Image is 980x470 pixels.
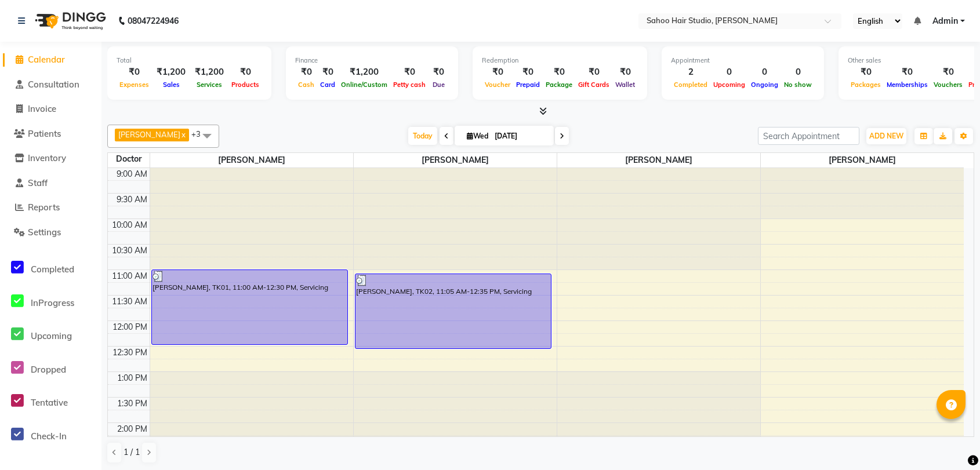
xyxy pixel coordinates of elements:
[3,127,99,141] a: Patients
[884,65,931,79] div: ₹0
[931,424,968,458] iframe: chat widget
[338,65,390,79] div: ₹1,200
[118,130,180,139] span: [PERSON_NAME]
[575,65,612,79] div: ₹0
[110,219,150,231] div: 10:00 AM
[110,296,150,308] div: 11:30 AM
[295,65,317,79] div: ₹0
[758,127,859,145] input: Search Appointment
[3,103,99,116] a: Invoice
[671,81,710,89] span: Completed
[557,153,760,167] span: [PERSON_NAME]
[430,81,448,89] span: Due
[30,5,109,37] img: logo
[115,423,150,435] div: 2:00 PM
[28,177,48,188] span: Staff
[28,227,61,238] span: Settings
[3,152,99,165] a: Inventory
[110,245,150,257] div: 10:30 AM
[110,270,150,282] div: 11:00 AM
[612,81,638,89] span: Wallet
[781,65,815,79] div: 0
[228,65,262,79] div: ₹0
[110,321,150,333] div: 12:00 PM
[513,81,543,89] span: Prepaid
[228,81,262,89] span: Products
[575,81,612,89] span: Gift Cards
[866,128,906,144] button: ADD NEW
[848,81,884,89] span: Packages
[31,264,74,275] span: Completed
[190,65,228,79] div: ₹1,200
[408,127,437,145] span: Today
[31,397,68,408] span: Tentative
[31,330,72,341] span: Upcoming
[31,364,66,375] span: Dropped
[28,128,61,139] span: Patients
[884,81,931,89] span: Memberships
[317,81,338,89] span: Card
[115,398,150,410] div: 1:30 PM
[3,78,99,92] a: Consultation
[28,152,66,163] span: Inventory
[150,153,353,167] span: [PERSON_NAME]
[3,53,99,67] a: Calendar
[114,194,150,206] div: 9:30 AM
[180,130,186,139] a: x
[710,65,748,79] div: 0
[390,81,429,89] span: Petty cash
[355,274,551,348] div: [PERSON_NAME], TK02, 11:05 AM-12:35 PM, Servicing
[869,132,903,140] span: ADD NEW
[748,65,781,79] div: 0
[152,65,190,79] div: ₹1,200
[3,177,99,190] a: Staff
[194,81,225,89] span: Services
[748,81,781,89] span: Ongoing
[28,103,56,114] span: Invoice
[28,54,65,65] span: Calendar
[543,81,575,89] span: Package
[429,65,449,79] div: ₹0
[543,65,575,79] div: ₹0
[31,297,74,308] span: InProgress
[761,153,964,167] span: [PERSON_NAME]
[117,56,262,65] div: Total
[491,127,549,145] input: 2025-09-03
[482,65,513,79] div: ₹0
[482,81,513,89] span: Voucher
[338,81,390,89] span: Online/Custom
[710,81,748,89] span: Upcoming
[3,201,99,214] a: Reports
[295,56,449,65] div: Finance
[28,79,79,90] span: Consultation
[115,372,150,384] div: 1:00 PM
[3,226,99,239] a: Settings
[671,65,710,79] div: 2
[390,65,429,79] div: ₹0
[114,168,150,180] div: 9:00 AM
[513,65,543,79] div: ₹0
[848,65,884,79] div: ₹0
[317,65,338,79] div: ₹0
[781,81,815,89] span: No show
[152,270,347,344] div: [PERSON_NAME], TK01, 11:00 AM-12:30 PM, Servicing
[110,347,150,359] div: 12:30 PM
[464,132,491,140] span: Wed
[931,81,966,89] span: Vouchers
[931,65,966,79] div: ₹0
[124,446,140,458] span: 1 / 1
[612,65,638,79] div: ₹0
[28,202,60,213] span: Reports
[160,81,183,89] span: Sales
[482,56,638,65] div: Redemption
[295,81,317,89] span: Cash
[108,153,150,165] div: Doctor
[932,15,958,27] span: Admin
[31,431,67,442] span: Check-In
[128,5,179,37] b: 08047224946
[671,56,815,65] div: Appointment
[117,65,152,79] div: ₹0
[354,153,557,167] span: [PERSON_NAME]
[117,81,152,89] span: Expenses
[191,129,209,139] span: +3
